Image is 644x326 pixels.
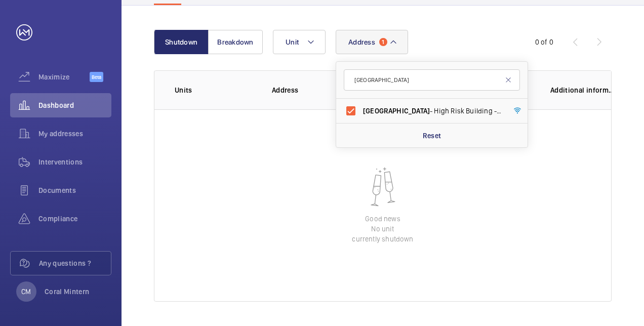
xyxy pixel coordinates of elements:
[348,38,375,46] span: Address
[175,85,256,95] p: Units
[550,85,615,95] p: Additional information
[21,287,31,297] p: CM
[344,69,520,91] input: Search by address
[38,214,111,224] span: Compliance
[39,258,111,268] span: Any questions ?
[154,30,209,54] button: Shutdown
[38,157,111,167] span: Interventions
[363,107,430,115] span: [GEOGRAPHIC_DATA]
[286,38,299,46] span: Unit
[272,85,357,95] p: Address
[352,214,413,244] p: Good news No unit currently shutdown
[38,129,111,139] span: My addresses
[38,72,90,82] span: Maximize
[423,131,441,141] p: Reset
[273,30,326,54] button: Unit
[208,30,263,54] button: Breakdown
[45,287,90,297] p: Coral Mintern
[38,100,111,110] span: Dashboard
[535,37,553,47] div: 0 of 0
[379,38,387,46] span: 1
[38,185,111,195] span: Documents
[336,30,408,54] button: Address1
[363,106,502,116] span: - High Risk Building - , LONDON N7 0LT
[90,72,103,82] span: Beta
